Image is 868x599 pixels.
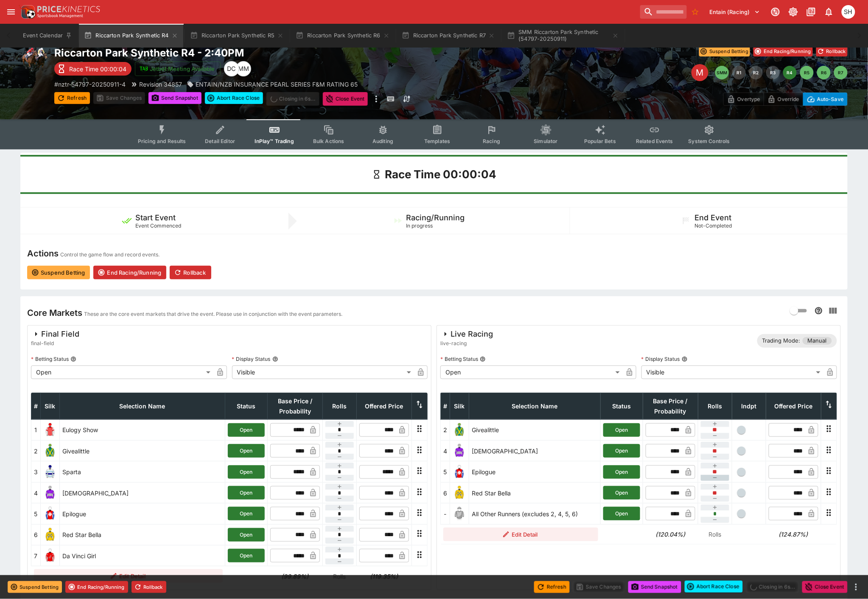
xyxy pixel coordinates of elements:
img: runner 6 [43,528,57,542]
h5: Racing/Running [406,213,465,222]
th: Status [601,393,643,419]
p: Override [778,95,799,104]
img: runner 5 [453,465,466,479]
th: Offered Price [357,393,412,419]
p: Auto-Save [817,95,844,104]
span: Popular Bets [584,138,616,144]
h6: (119.35%) [359,572,409,581]
div: Visible [232,366,414,379]
button: Overtype [723,93,764,106]
button: more [371,92,381,106]
td: [DEMOGRAPHIC_DATA] [469,441,601,461]
span: Not-Completed [694,222,732,229]
button: Open [603,507,640,520]
h4: Core Markets [27,307,82,318]
button: Suspend Betting [699,46,750,56]
p: Rolls [325,572,354,581]
h6: (124.87%) [769,530,819,539]
button: Rollback [170,266,211,279]
th: # [31,393,41,419]
button: Riccarton Park Synthetic R5 [185,24,289,48]
p: These are the core event markets that drive the event. Please use in conjunction with the event p... [84,310,342,318]
span: In progress [406,222,433,229]
span: live-racing [440,339,493,348]
h1: Race Time 00:00:04 [385,167,497,182]
button: Display Status [682,356,688,362]
td: Eulogy Show [60,419,225,440]
div: Open [440,366,623,379]
img: runner 7 [43,549,57,562]
button: Riccarton Park Synthetic R4 [79,24,183,48]
button: Open [228,423,265,437]
button: Abort Race Close [685,581,743,593]
td: Da Vinci Girl [60,546,225,566]
td: Givealittle [60,441,225,461]
button: Open [603,465,640,479]
h5: End Event [694,213,731,222]
button: Close Event [323,92,368,106]
p: Race Time 00:00:04 [69,65,126,73]
td: [DEMOGRAPHIC_DATA] [60,482,225,503]
input: search [640,5,687,19]
button: Open [603,423,640,437]
td: 2 [31,441,41,461]
h2: Copy To Clipboard [54,46,451,59]
button: Event Calendar [18,24,77,48]
td: Givealittle [469,419,601,440]
button: Open [228,465,265,479]
p: Betting Status [31,355,69,363]
p: Betting Status [440,355,478,363]
span: Related Events [636,138,673,144]
div: Live Racing [440,329,493,339]
button: Open [228,486,265,500]
img: runner 6 [453,486,466,500]
span: System Controls [689,138,730,144]
nav: pagination navigation [715,66,848,79]
button: Edit Detail [443,528,598,541]
button: Betting Status [70,356,76,362]
th: # [441,393,450,419]
button: No Bookmarks [689,5,702,19]
button: Open [603,444,640,458]
div: Open [31,366,213,379]
td: 6 [441,482,450,503]
span: Auditing [372,138,393,144]
div: split button [685,581,743,593]
div: split button [205,92,263,104]
button: open drawer [3,4,19,20]
div: ENTAIN/NZB INSURANCE PEARL SERIES F&M RATING 65 [187,80,358,89]
button: Riccarton Park Synthetic R6 [291,24,395,48]
h6: (120.04%) [646,530,696,539]
th: Independent [732,393,766,419]
img: runner 3 [43,465,57,479]
td: 5 [31,503,41,524]
p: Control the game flow and record events. [60,250,160,259]
button: Select Tenant [705,5,765,19]
th: Rolls [698,393,732,419]
td: 3 [31,461,41,482]
button: R5 [800,66,814,79]
th: Base Price / Probability [643,393,698,419]
button: Rollback [816,46,848,56]
td: Red Star Bella [60,524,225,545]
p: Rolls [701,530,730,539]
button: R2 [749,66,763,79]
td: 4 [31,482,41,503]
span: Pricing and Results [138,138,186,144]
th: Selection Name [469,393,601,419]
td: Epilogue [60,503,225,524]
p: Revision 34857 [139,80,182,89]
p: Copy To Clipboard [54,80,126,89]
td: Sparta [60,461,225,482]
button: End Racing/Running [93,266,166,279]
td: 1 [31,419,41,440]
p: Display Status [641,355,680,363]
th: Base Price / Probability [268,393,323,419]
td: 2 [441,419,450,440]
td: Red Star Bella [469,482,601,503]
img: jetbet-logo.svg [140,65,148,73]
button: Open [228,549,265,562]
button: R3 [766,66,780,79]
td: 5 [441,461,450,482]
img: blank-silk.png [453,507,466,520]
